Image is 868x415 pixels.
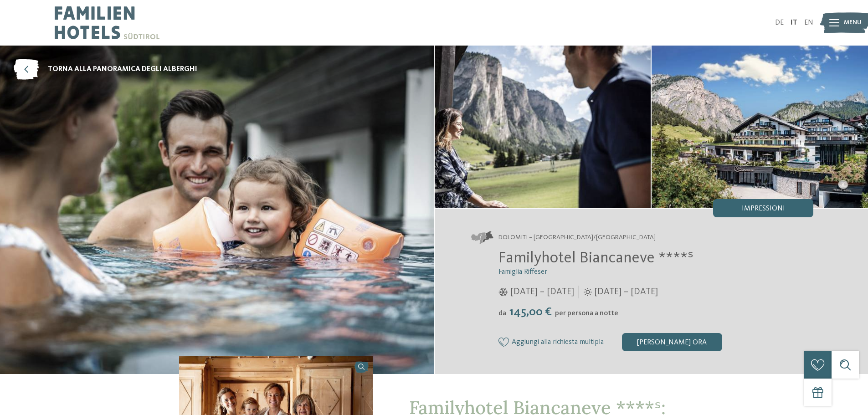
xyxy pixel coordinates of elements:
span: Familyhotel Biancaneve ****ˢ [498,250,693,266]
span: torna alla panoramica degli alberghi [48,64,197,74]
div: [PERSON_NAME] ora [622,333,722,351]
i: Orari d'apertura inverno [498,288,508,296]
a: EN [804,19,813,26]
span: [DATE] – [DATE] [510,286,574,298]
i: Orari d'apertura estate [584,288,592,296]
span: da [498,310,506,317]
img: Il nostro family hotel a Selva: una vacanza da favola [652,46,868,208]
span: [DATE] – [DATE] [594,286,658,298]
img: Il nostro family hotel a Selva: una vacanza da favola [435,46,651,208]
span: per persona a notte [555,310,618,317]
span: Impressioni [742,205,785,212]
a: IT [791,19,797,26]
span: 145,00 € [507,306,554,318]
span: Dolomiti – [GEOGRAPHIC_DATA]/[GEOGRAPHIC_DATA] [498,233,656,242]
span: Menu [844,18,862,27]
span: Famiglia Riffeser [498,268,547,276]
span: Aggiungi alla richiesta multipla [512,338,604,347]
a: torna alla panoramica degli alberghi [14,59,197,80]
a: DE [775,19,784,26]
